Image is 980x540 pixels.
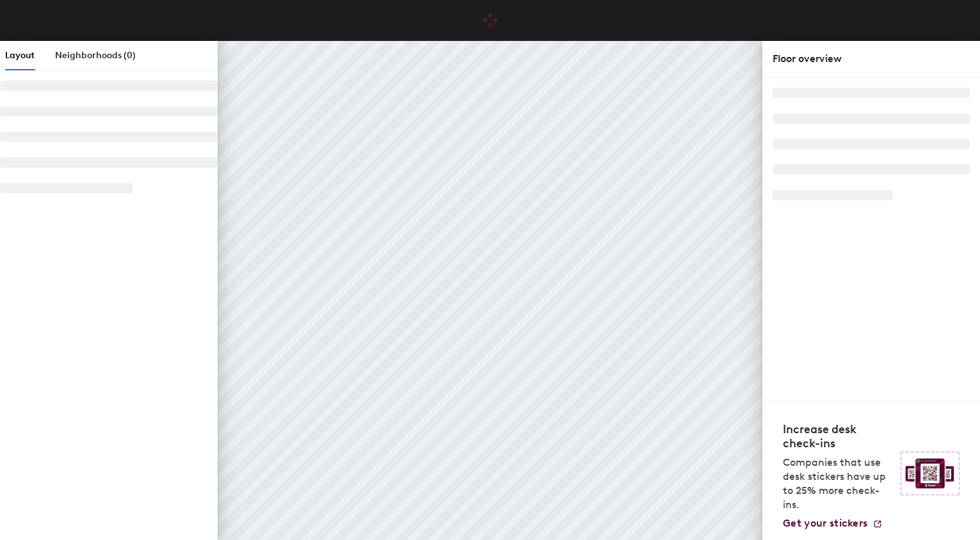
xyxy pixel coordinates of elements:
[5,50,35,61] span: Layout
[783,517,867,529] span: Get your stickers
[55,50,136,61] span: Neighborhoods (0)
[783,517,883,530] a: Get your stickers
[783,456,893,512] p: Companies that use desk stickers have up to 25% more check-ins.
[773,51,970,67] div: Floor overview
[783,422,893,450] h4: Increase desk check-ins
[901,452,960,495] img: Sticker logo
